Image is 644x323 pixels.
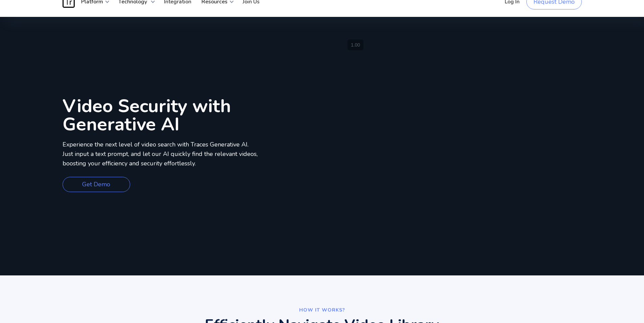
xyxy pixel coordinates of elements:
div: How it works? [238,306,407,314]
strong: Video Security with Generative AI [63,93,231,137]
p: Experience the next level of video search with Traces Generative AI. Just input a text prompt, an... [63,140,258,168]
a: Get Demo [63,177,130,192]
